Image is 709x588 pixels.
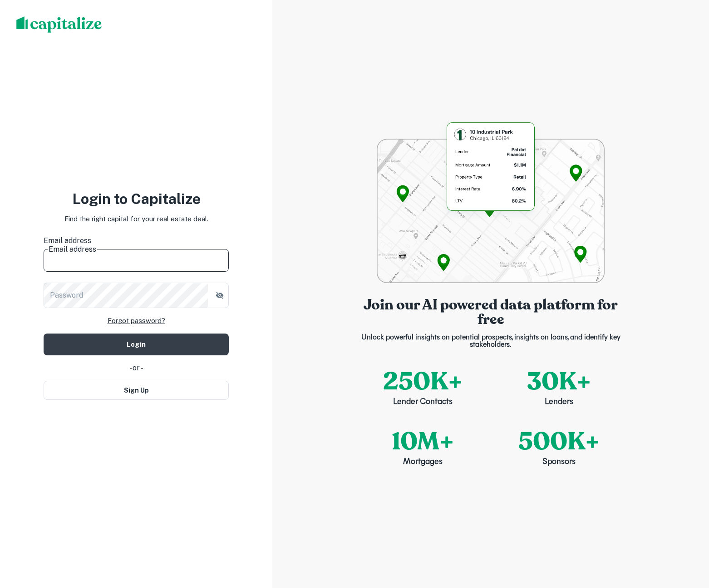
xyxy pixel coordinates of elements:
[108,315,165,326] a: Forgot password?
[518,423,600,460] p: 500K+
[354,334,627,349] p: Unlock powerful insights on potential prospects, insights on loans, and identify key stakeholders.
[354,298,627,327] p: Join our AI powered data platform for free
[403,456,443,468] p: Mortgages
[664,515,709,559] iframe: Chat Widget
[545,396,573,409] p: Lenders
[383,363,463,400] p: 250K+
[392,423,454,460] p: 10M+
[377,120,604,283] img: login-bg
[16,16,102,33] img: capitalize-logo.png
[44,235,229,246] label: Email address
[542,456,576,468] p: Sponsors
[393,396,453,409] p: Lender Contacts
[44,188,229,210] h3: Login to Capitalize
[527,363,591,400] p: 30K+
[44,334,229,355] button: Login
[64,214,208,224] p: Find the right capital for your real estate deal.
[44,363,229,374] div: - or -
[44,381,229,400] button: Sign Up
